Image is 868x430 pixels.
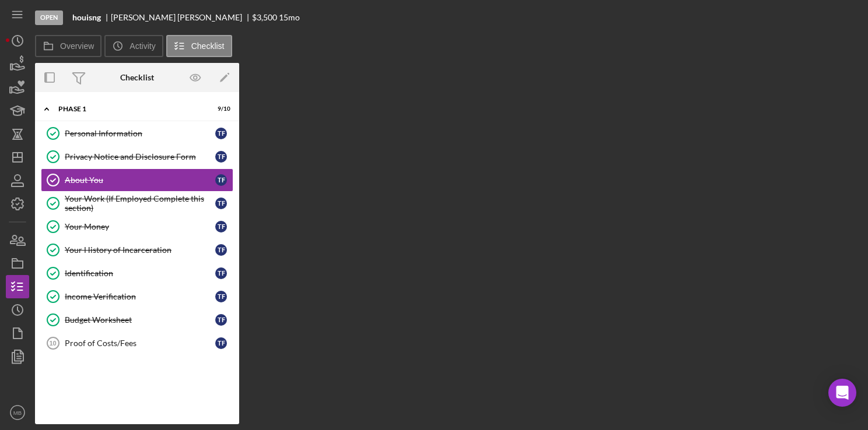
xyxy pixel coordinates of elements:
[252,12,277,22] span: $3,500
[41,145,233,168] a: Privacy Notice and Disclosure FormTF
[191,41,225,51] label: Checklist
[65,315,215,325] div: Budget Worksheet
[120,73,154,82] div: Checklist
[41,308,233,332] a: Budget WorksheetTF
[49,340,56,347] tspan: 10
[35,35,101,57] button: Overview
[65,129,215,138] div: Personal Information
[215,314,227,326] div: T F
[60,41,94,51] label: Overview
[65,175,215,185] div: About You
[58,105,201,112] div: Phase 1
[6,401,29,424] button: MB
[215,244,227,256] div: T F
[41,262,233,285] a: IdentificationTF
[215,151,227,163] div: T F
[215,337,227,349] div: T F
[209,105,230,112] div: 9 / 10
[166,35,232,57] button: Checklist
[41,168,233,192] a: About YouTF
[279,13,300,22] div: 15 mo
[215,174,227,186] div: T F
[41,285,233,308] a: Income VerificationTF
[41,122,233,145] a: Personal InformationTF
[215,291,227,302] div: T F
[828,379,856,407] div: Open Intercom Messenger
[13,410,22,416] text: MB
[215,267,227,279] div: T F
[215,198,227,209] div: T F
[111,13,252,22] div: [PERSON_NAME] [PERSON_NAME]
[41,215,233,238] a: Your MoneyTF
[41,238,233,262] a: Your History of IncarcerationTF
[104,35,163,57] button: Activity
[41,192,233,215] a: Your Work (If Employed Complete this section)TF
[215,128,227,139] div: T F
[129,41,155,51] label: Activity
[35,10,63,25] div: Open
[215,221,227,232] div: T F
[65,194,215,213] div: Your Work (If Employed Complete this section)
[65,292,215,301] div: Income Verification
[65,245,215,255] div: Your History of Incarceration
[65,339,215,348] div: Proof of Costs/Fees
[65,269,215,278] div: Identification
[41,332,233,355] a: 10Proof of Costs/FeesTF
[65,222,215,231] div: Your Money
[72,13,101,22] b: houisng
[65,152,215,161] div: Privacy Notice and Disclosure Form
